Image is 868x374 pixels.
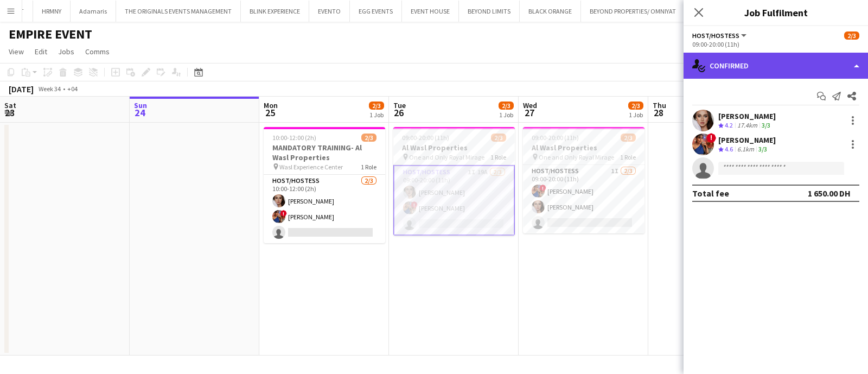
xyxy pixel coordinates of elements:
h3: Al Wasl Properties [393,143,515,153]
span: 4.6 [725,145,733,153]
div: 6.1km [735,145,756,154]
h3: Al Wasl Properties [523,143,644,153]
h3: Job Fulfilment [684,5,868,20]
span: 2/3 [491,134,506,142]
span: Edit [35,47,47,56]
app-card-role: Host/Hostess1I19A2/309:00-20:00 (11h)[PERSON_NAME]![PERSON_NAME] [393,165,515,236]
div: +04 [67,85,78,93]
div: Total fee [692,188,729,199]
span: One and Only Royal Mirage [539,153,614,161]
button: THE ORIGINALS EVENTS MANAGEMENT [116,1,241,22]
div: Confirmed [684,53,868,79]
span: 2/3 [844,31,859,40]
button: Host/Hostess [692,31,748,40]
span: Wasl Experience Center [279,163,343,171]
a: Edit [30,45,52,59]
button: BEYOND LIMITS [459,1,520,22]
div: 1 Job [369,111,384,119]
span: Host/Hostess [692,31,739,40]
h3: MANDATORY TRAINING- Al Wasl Properties [264,143,385,162]
span: 26 [392,106,406,119]
button: BEYOND PROPERTIES/ OMNIYAT [581,1,685,22]
app-card-role: Host/Hostess2/310:00-12:00 (2h)[PERSON_NAME]![PERSON_NAME] [264,175,385,243]
span: 2/3 [628,102,643,110]
span: ! [706,133,716,143]
button: EVENT HOUSE [402,1,459,22]
span: Sat [4,100,16,110]
span: 1 Role [361,163,376,171]
span: View [9,47,24,56]
app-job-card: 10:00-12:00 (2h)2/3MANDATORY TRAINING- Al Wasl Properties Wasl Experience Center1 RoleHost/Hostes... [264,127,385,243]
a: Comms [81,45,114,59]
div: 1 Job [499,111,513,119]
span: Wed [523,100,537,110]
span: 10:00-12:00 (2h) [272,134,316,142]
span: 4.2 [725,121,733,129]
button: Adamaris [71,1,116,22]
span: 1 Role [620,153,636,161]
span: 23 [3,106,16,119]
app-job-card: 09:00-20:00 (11h)2/3Al Wasl Properties One and Only Royal Mirage1 RoleHost/Hostess1I19A2/309:00-2... [393,127,515,236]
span: Sun [134,100,147,110]
span: ! [540,185,546,191]
span: Tue [393,100,406,110]
span: Week 34 [36,85,63,93]
div: 1 650.00 DH [808,188,851,199]
span: ! [411,201,418,208]
span: 24 [132,106,147,119]
h1: EMPIRE EVENT [9,26,92,42]
span: 09:00-20:00 (11h) [532,134,579,142]
div: [PERSON_NAME] [718,111,776,121]
span: One and Only Royal Mirage [409,153,484,161]
div: 09:00-20:00 (11h) [692,40,859,48]
span: 2/3 [361,134,376,142]
button: BLINK EXPERIENCE [241,1,309,22]
span: ! [280,210,287,217]
span: 25 [262,106,278,119]
span: Jobs [58,47,74,56]
app-skills-label: 3/3 [758,145,767,153]
span: 2/3 [369,102,384,110]
span: 2/3 [621,134,636,142]
span: Comms [85,47,110,56]
button: EVENTO [309,1,350,22]
span: Mon [264,100,278,110]
div: 17.4km [735,121,759,130]
div: [PERSON_NAME] [718,135,776,145]
app-card-role: Host/Hostess1I2/309:00-20:00 (11h)![PERSON_NAME][PERSON_NAME] [523,165,644,233]
span: 27 [521,106,537,119]
div: [DATE] [9,84,34,94]
a: Jobs [54,45,79,59]
span: 1 Role [490,153,506,161]
span: Thu [653,100,666,110]
button: HRMNY [33,1,71,22]
a: View [4,45,28,59]
app-job-card: 09:00-20:00 (11h)2/3Al Wasl Properties One and Only Royal Mirage1 RoleHost/Hostess1I2/309:00-20:0... [523,127,644,233]
app-skills-label: 3/3 [762,121,770,129]
span: 09:00-20:00 (11h) [402,134,449,142]
span: 2/3 [499,102,514,110]
button: EGG EVENTS [350,1,402,22]
span: 28 [651,106,666,119]
button: BLACK ORANGE [520,1,581,22]
div: 1 Job [629,111,643,119]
